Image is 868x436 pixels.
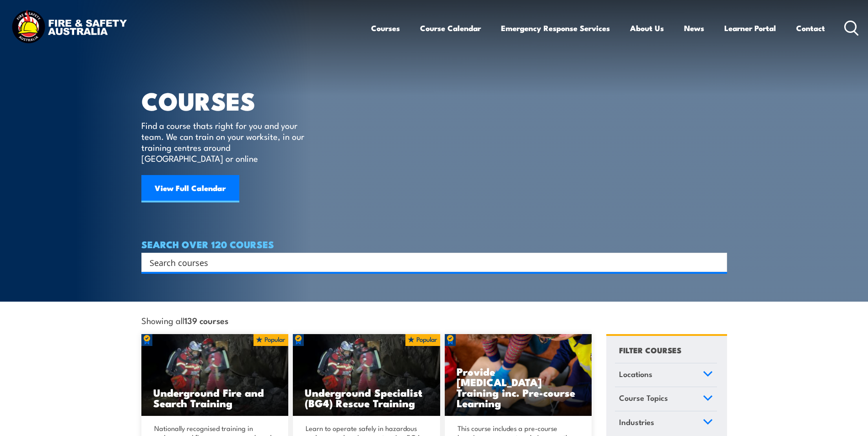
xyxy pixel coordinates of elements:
[445,334,592,416] a: Provide [MEDICAL_DATA] Training inc. Pre-course Learning
[371,16,400,40] a: Courses
[420,16,481,40] a: Course Calendar
[141,239,727,249] h4: SEARCH OVER 120 COURSES
[141,334,289,416] img: Underground mine rescue
[457,366,580,408] h3: Provide [MEDICAL_DATA] Training inc. Pre-course Learning
[711,256,724,269] button: Search magnifier button
[150,255,707,269] input: Search input
[184,314,228,326] strong: 139 courses
[619,416,654,428] span: Industries
[445,334,592,416] img: Low Voltage Rescue and Provide CPR
[293,334,440,416] a: Underground Specialist (BG4) Rescue Training
[151,256,709,269] form: Search form
[615,411,717,435] a: Industries
[724,16,776,40] a: Learner Portal
[615,387,717,411] a: Course Topics
[141,120,308,164] p: Find a course thats right for you and your team. We can train on your worksite, in our training c...
[153,387,277,408] h3: Underground Fire and Search Training
[619,344,681,356] h4: FILTER COURSES
[684,16,704,40] a: News
[141,315,228,325] span: Showing all
[305,387,428,408] h3: Underground Specialist (BG4) Rescue Training
[141,334,289,416] a: Underground Fire and Search Training
[615,363,717,387] a: Locations
[501,16,610,40] a: Emergency Response Services
[619,392,668,404] span: Course Topics
[796,16,825,40] a: Contact
[141,175,239,202] a: View Full Calendar
[141,90,318,111] h1: COURSES
[293,334,440,416] img: Underground mine rescue
[630,16,664,40] a: About Us
[619,368,652,380] span: Locations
